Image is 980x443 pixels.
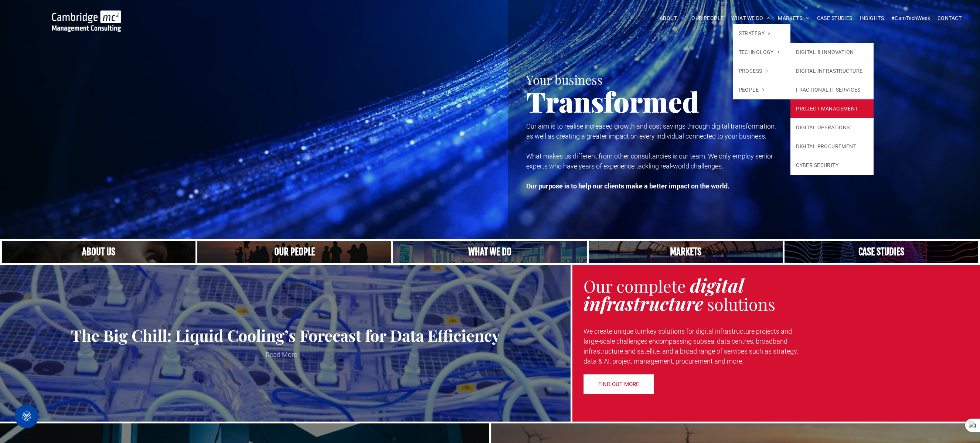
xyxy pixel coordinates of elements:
a: FRACTIONAL IT SERVICES [790,81,874,99]
a: INSIGHTS [856,13,888,24]
a: A yoga teacher lifting his whole body off the ground in the peacock pose [393,241,587,263]
a: MARKETS [774,13,813,24]
a: PROCESS [733,62,791,81]
span: Our complete [583,275,686,297]
span: TECHNOLOGY [739,48,780,56]
span: PEOPLE [739,86,765,94]
a: TECHNOLOGY [733,43,791,62]
a: STRATEGY [733,24,791,43]
a: FIND OUT MORE [583,374,654,394]
a: Read More → [6,350,565,359]
a: WHAT WE DO [728,13,775,24]
span: solutions [707,293,775,315]
strong: digital [690,273,744,297]
span: We create unique turnkey solutions for digital infrastructure projects and large-scale challenges... [583,327,798,365]
a: DIGITAL INFRASTRUCTURE [790,62,874,81]
a: ABOUT [656,13,688,24]
a: A crowd in silhouette at sunset, on a rise or lookout point [197,241,391,263]
a: CASE STUDIES [813,13,856,24]
a: OUR PEOPLE [688,13,727,24]
span: STRATEGY [739,30,770,37]
a: DIGITAL PROCUREMENT [790,137,874,156]
a: CYBER SECURITY [790,156,874,175]
a: Close up of woman's face, centered on her eyes [2,241,195,263]
a: Telecoms | Decades of Experience Across Multiple Industries & Regions [589,241,782,263]
strong: infrastructure [583,291,703,316]
span: What makes us different from other consultancies is our team. We only employ senior experts who h... [526,152,773,170]
span: FIND OUT MORE [598,375,639,393]
span: Your business [526,71,603,88]
span: WHAT WE DO [731,13,771,24]
a: The Big Chill: Liquid Cooling’s Forecast for Data Efficiency [6,327,565,344]
strong: Our purpose is to help our clients make a better impact on the world. [526,182,729,190]
a: DIGITAL & INNOVATION [790,43,874,62]
a: CONTACT [934,13,965,24]
a: Case Studies | Cambridge Management Consulting > Case Studies [785,241,978,263]
a: PROJECT MANAGEMENT [790,99,874,118]
span: Transformed [526,83,699,120]
span: Our aim is to realise increased growth and cost savings through digital transformation, as well a... [526,122,776,140]
span: PROCESS [739,67,768,75]
img: Cambridge MC Logo, digital transformation [52,10,121,32]
a: PEOPLE [733,81,791,99]
a: Your Business Transformed | Cambridge Management Consulting [52,11,121,19]
a: DIGITAL OPERATIONS [790,118,874,137]
a: #CamTechWeek [888,13,934,24]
